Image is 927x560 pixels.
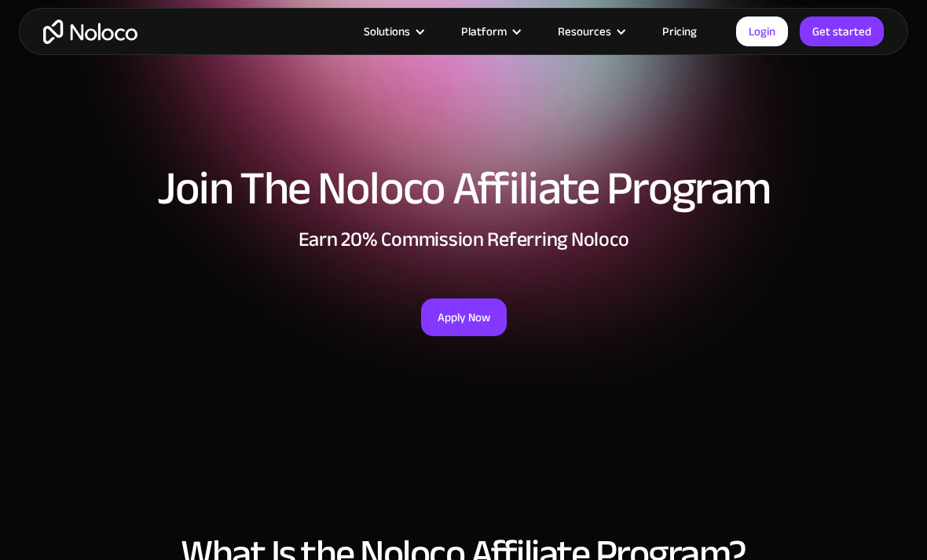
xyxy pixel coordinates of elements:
div: Solutions [364,21,410,42]
strong: Earn 20% Commission Referring Noloco [299,220,629,258]
div: Solutions [344,21,442,42]
div: Platform [442,21,538,42]
h1: Join The Noloco Affiliate Program [16,165,911,212]
a: Apply Now [421,298,507,336]
a: home [43,20,137,44]
a: Get started [800,16,884,46]
div: Resources [558,21,611,42]
div: Resources [538,21,643,42]
a: Login [736,16,788,46]
div: Platform [461,21,507,42]
a: Pricing [643,21,716,42]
